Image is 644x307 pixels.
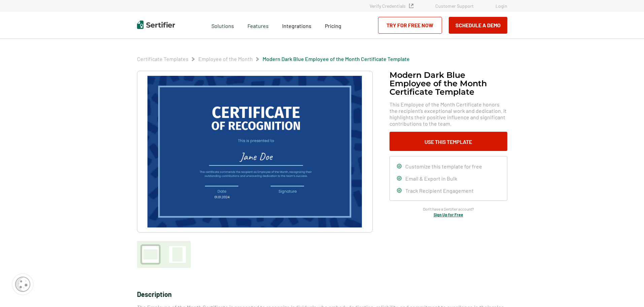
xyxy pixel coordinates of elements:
a: Pricing [325,21,341,29]
h1: Modern Dark Blue Employee of the Month Certificate Template [389,71,507,96]
span: Customize this template for free [405,163,482,170]
img: Modern Dark Blue Employee of the Month Certificate Template [147,76,362,227]
a: Modern Dark Blue Employee of the Month Certificate Template [263,56,410,62]
a: Employee of the Month [198,56,253,62]
button: Use This Template [389,132,507,151]
iframe: Chat Widget [610,275,644,307]
span: Pricing [325,23,341,29]
span: Track Recipient Engagement [405,187,474,194]
button: Schedule a Demo [449,17,507,34]
span: Don’t have a Sertifier account? [423,206,474,212]
span: Description [137,290,172,298]
a: Sign Up for Free [434,212,463,217]
div: Breadcrumb [137,56,410,62]
a: Login [496,3,507,9]
span: Email & Export in Bulk [405,175,457,182]
span: Integrations [282,23,311,29]
a: Certificate Templates [137,56,189,62]
span: Features [247,21,269,29]
a: Customer Support [435,3,474,9]
span: This Employee of the Month Certificate honors the recipient’s exceptional work and dedication. It... [389,101,507,127]
a: Try for Free Now [378,17,442,34]
img: Verified [409,4,413,8]
a: Verify Credentials [370,3,413,9]
img: Sertifier | Digital Credentialing Platform [137,21,175,29]
span: Solutions [211,21,234,29]
img: Cookie Popup Icon [15,277,30,292]
a: Integrations [282,21,311,29]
